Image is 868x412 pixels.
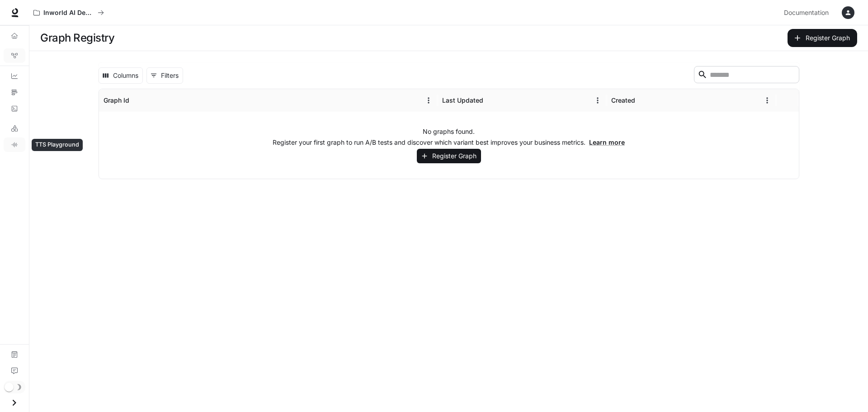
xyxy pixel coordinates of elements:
a: Graph Registry [4,48,25,63]
button: Menu [422,94,435,107]
div: Graph Id [104,96,129,104]
a: Logs [4,101,25,116]
button: Sort [484,94,498,107]
button: Select columns [99,67,143,84]
button: Register Graph [417,149,481,164]
button: All workspaces [29,4,108,22]
a: LLM Playground [4,121,25,136]
a: Traces [4,85,25,99]
a: Overview [4,28,25,43]
div: Last Updated [442,96,483,104]
button: Sort [636,94,650,107]
span: Documentation [784,7,829,19]
h1: Graph Registry [40,29,114,47]
button: Menu [760,94,774,107]
p: Inworld AI Demos [43,9,94,17]
button: Menu [591,94,604,107]
button: Sort [130,94,144,107]
span: Dark mode toggle [5,382,14,392]
a: Documentation [4,347,25,362]
p: No graphs found. [423,127,475,136]
div: Search [694,66,799,85]
button: Register Graph [788,29,857,47]
a: Documentation [780,4,835,22]
p: Register your first graph to run A/B tests and discover which variant best improves your business... [273,138,625,147]
a: Dashboards [4,69,25,83]
a: Learn more [589,138,625,146]
button: Open drawer [4,393,24,412]
button: Show filters [146,67,183,84]
div: TTS Playground [32,139,83,151]
div: Created [611,96,635,104]
a: TTS Playground [4,137,25,152]
a: Feedback [4,364,25,378]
